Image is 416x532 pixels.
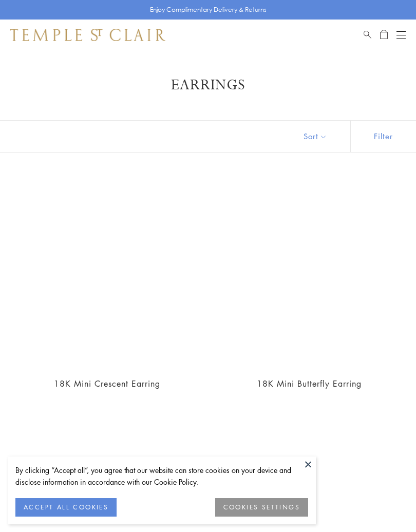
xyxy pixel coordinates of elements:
[15,498,117,517] button: ACCEPT ALL COOKIES
[215,498,308,517] button: COOKIES SETTINGS
[396,29,406,41] button: Open navigation
[380,29,388,41] a: Open Shopping Bag
[54,378,160,389] a: 18K Mini Crescent Earring
[364,29,371,41] a: Search
[350,121,416,152] button: Show filters
[26,76,390,94] h1: Earrings
[214,178,404,368] a: E18102-MINIBFLY
[365,484,406,522] iframe: Gorgias live chat messenger
[150,5,267,15] p: Enjoy Complimentary Delivery & Returns
[257,378,362,389] a: 18K Mini Butterfly Earring
[10,29,165,41] img: Temple St. Clair
[15,464,308,488] div: By clicking “Accept all”, you agree that our website can store cookies on your device and disclos...
[280,121,350,152] button: Show sort by
[12,178,202,368] a: E18105-MINICRES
